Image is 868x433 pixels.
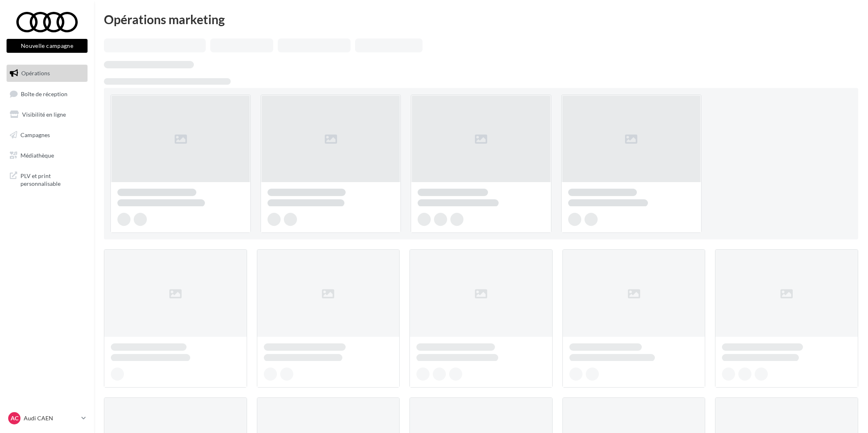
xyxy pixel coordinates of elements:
[5,85,89,103] a: Boîte de réception
[7,39,88,53] button: Nouvelle campagne
[20,170,84,188] span: PLV et print personnalisable
[5,65,89,82] a: Opérations
[20,151,54,158] span: Médiathèque
[5,167,89,191] a: PLV et print personnalisable
[21,70,50,77] span: Opérations
[5,126,89,144] a: Campagnes
[21,90,67,97] span: Boîte de réception
[24,414,78,422] p: Audi CAEN
[7,410,88,426] a: AC Audi CAEN
[104,13,858,25] div: Opérations marketing
[5,106,89,123] a: Visibilité en ligne
[20,131,50,138] span: Campagnes
[11,414,18,422] span: AC
[5,147,89,164] a: Médiathèque
[22,111,66,118] span: Visibilité en ligne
